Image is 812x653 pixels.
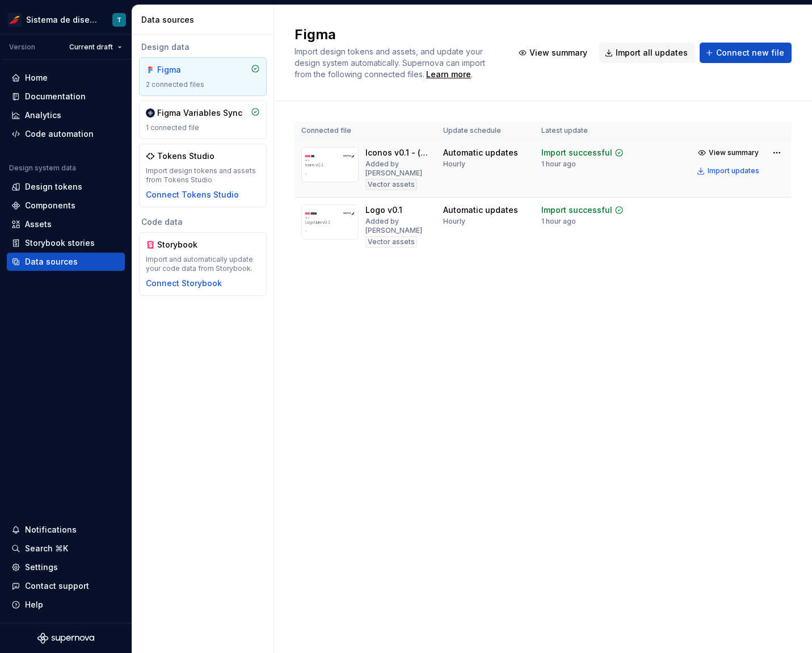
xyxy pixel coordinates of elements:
[69,43,113,52] span: Current draft
[7,69,125,87] a: Home
[424,70,473,79] span: .
[294,26,499,44] h2: Figma
[146,255,260,273] div: Import and automatically update your code data from Storybook.
[25,128,94,140] div: Code automation
[64,39,127,55] button: Current draft
[25,580,89,592] div: Contact support
[7,253,125,271] a: Data sources
[7,539,125,558] button: Search ⌘K
[541,217,576,226] div: 1 hour ago
[146,80,260,89] div: 2 connected files
[9,164,76,173] div: Design system data
[716,47,784,58] span: Connect new file
[25,72,48,83] div: Home
[7,196,125,215] a: Components
[146,189,239,200] button: Connect Tokens Studio
[443,204,518,216] div: Automatic updates
[139,101,267,139] a: Figma Variables Sync1 connected file
[8,13,22,27] img: 55604660-494d-44a9-beb2-692398e9940a.png
[365,160,430,178] div: Added by [PERSON_NAME]
[139,41,267,53] div: Design data
[2,7,129,32] button: Sistema de diseño IberiaT
[141,14,269,26] div: Data sources
[37,633,94,644] svg: Supernova Logo
[25,181,82,192] div: Design tokens
[25,562,58,573] div: Settings
[25,237,95,249] div: Storybook stories
[693,145,764,161] button: View summary
[7,215,125,233] a: Assets
[146,278,222,289] button: Connect Storybook
[25,219,52,230] div: Assets
[146,166,260,185] div: Import design tokens and assets from Tokens Studio
[443,147,518,158] div: Automatic updates
[25,543,68,554] div: Search ⌘K
[708,166,759,175] div: Import updates
[139,144,267,207] a: Tokens StudioImport design tokens and assets from Tokens StudioConnect Tokens Studio
[7,178,125,196] a: Design tokens
[7,577,125,595] button: Contact support
[7,125,125,143] a: Code automation
[25,599,43,610] div: Help
[157,107,242,119] div: Figma Variables Sync
[529,47,587,58] span: View summary
[9,43,35,52] div: Version
[25,110,61,121] div: Analytics
[294,122,436,140] th: Connected file
[365,217,430,235] div: Added by [PERSON_NAME]
[365,236,417,248] div: Vector assets
[25,91,86,102] div: Documentation
[365,147,430,158] div: Iconos v0.1 - (v. actual)
[709,148,759,157] span: View summary
[541,160,576,169] div: 1 hour ago
[426,69,471,80] a: Learn more
[693,163,764,179] button: Import updates
[294,47,487,79] span: Import design tokens and assets, and update your design system automatically. Supernova can impor...
[513,43,595,63] button: View summary
[157,150,214,162] div: Tokens Studio
[7,558,125,576] a: Settings
[117,15,121,24] div: T
[7,521,125,539] button: Notifications
[599,43,695,63] button: Import all updates
[436,122,535,140] th: Update schedule
[157,239,212,250] div: Storybook
[7,106,125,124] a: Analytics
[146,123,260,132] div: 1 connected file
[26,14,99,26] div: Sistema de diseño Iberia
[700,43,792,63] button: Connect new file
[443,217,465,226] div: Hourly
[7,234,125,252] a: Storybook stories
[541,147,612,158] div: Import successful
[7,596,125,614] button: Help
[157,64,212,76] div: Figma
[365,204,402,216] div: Logo v0.1
[25,256,78,267] div: Data sources
[139,216,267,228] div: Code data
[7,87,125,106] a: Documentation
[25,524,77,535] div: Notifications
[616,47,688,58] span: Import all updates
[365,179,417,190] div: Vector assets
[25,200,75,211] div: Components
[535,122,639,140] th: Latest update
[541,204,612,216] div: Import successful
[139,57,267,96] a: Figma2 connected files
[443,160,465,169] div: Hourly
[139,232,267,296] a: StorybookImport and automatically update your code data from Storybook.Connect Storybook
